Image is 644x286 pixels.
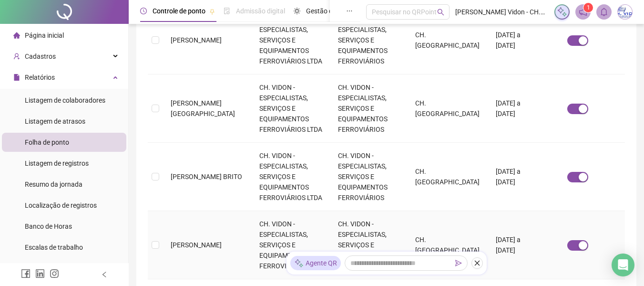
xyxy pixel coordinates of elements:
td: [DATE] a [DATE] [488,143,531,211]
span: instagram [50,269,59,278]
span: close [474,260,480,266]
td: [DATE] a [DATE] [488,74,531,143]
span: Banco de Horas [25,222,72,230]
td: CH. VIDON - ESPECIALISTAS, SERVIÇOS E EQUIPAMENTOS FERROVIÁRIOS [330,143,408,211]
td: CH. VIDON - ESPECIALISTAS, SERVIÇOS E EQUIPAMENTOS FERROVIÁRIOS LTDA [252,143,330,211]
span: Localização de registros [25,201,97,209]
span: Admissão digital [236,7,285,15]
span: Página inicial [25,32,64,39]
img: 30584 [618,5,632,19]
span: Controle de ponto [153,7,205,15]
span: Gestão de férias [306,7,354,15]
span: file [13,74,20,81]
td: CH. [GEOGRAPHIC_DATA] [408,74,488,143]
span: [PERSON_NAME] [171,36,222,44]
span: [PERSON_NAME] [171,241,222,249]
td: CH. VIDON - ESPECIALISTAS, SERVIÇOS E EQUIPAMENTOS FERROVIÁRIOS [330,211,408,279]
span: [PERSON_NAME] BRITO [171,173,242,180]
span: [PERSON_NAME] Vidon - CH.VIDON ESP, SERV. E EQUIP. FERROVIÁRIO [455,7,549,17]
td: CH. VIDON - ESPECIALISTAS, SERVIÇOS E EQUIPAMENTOS FERROVIÁRIOS LTDA [252,6,330,74]
span: home [13,32,20,39]
span: Folha de ponto [25,138,69,146]
td: CH. [GEOGRAPHIC_DATA] [408,6,488,74]
span: notification [579,8,587,16]
span: bell [600,8,608,16]
td: CH. VIDON - ESPECIALISTAS, SERVIÇOS E EQUIPAMENTOS FERROVIÁRIOS [330,74,408,143]
span: 1 [587,4,590,11]
span: left [101,271,108,278]
span: Escalas de trabalho [25,244,83,251]
sup: 1 [583,3,593,12]
td: [DATE] a [DATE] [488,6,531,74]
img: sparkle-icon.fc2bf0ac1784a2077858766a79e2daf3.svg [557,7,567,17]
span: clock-circle [140,8,147,14]
div: Open Intercom Messenger [612,254,634,276]
span: linkedin [35,269,45,278]
span: Resumo da jornada [25,180,82,188]
td: CH. VIDON - ESPECIALISTAS, SERVIÇOS E EQUIPAMENTOS FERROVIÁRIOS LTDA [252,74,330,143]
span: [PERSON_NAME] [GEOGRAPHIC_DATA] [171,99,235,117]
span: sun [294,8,300,14]
td: CH. VIDON - ESPECIALISTAS, SERVIÇOS E EQUIPAMENTOS FERROVIÁRIOS [330,6,408,74]
span: user-add [13,53,20,60]
span: send [455,260,462,266]
td: CH. VIDON - ESPECIALISTAS, SERVIÇOS E EQUIPAMENTOS FERROVIÁRIOS LTDA [252,211,330,279]
img: sparkle-icon.fc2bf0ac1784a2077858766a79e2daf3.svg [294,258,304,268]
span: Relatórios [25,74,55,81]
span: ellipsis [346,8,353,14]
td: CH. [GEOGRAPHIC_DATA] [408,211,488,279]
span: file-done [224,8,230,14]
span: search [437,9,444,16]
div: Agente QR [290,256,341,270]
span: pushpin [209,9,215,14]
span: facebook [21,269,31,278]
span: Listagem de registros [25,159,89,167]
td: CH. [GEOGRAPHIC_DATA] [408,143,488,211]
td: [DATE] a [DATE] [488,211,531,279]
span: Listagem de colaboradores [25,96,105,104]
span: Cadastros [25,53,56,60]
span: Listagem de atrasos [25,117,85,125]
